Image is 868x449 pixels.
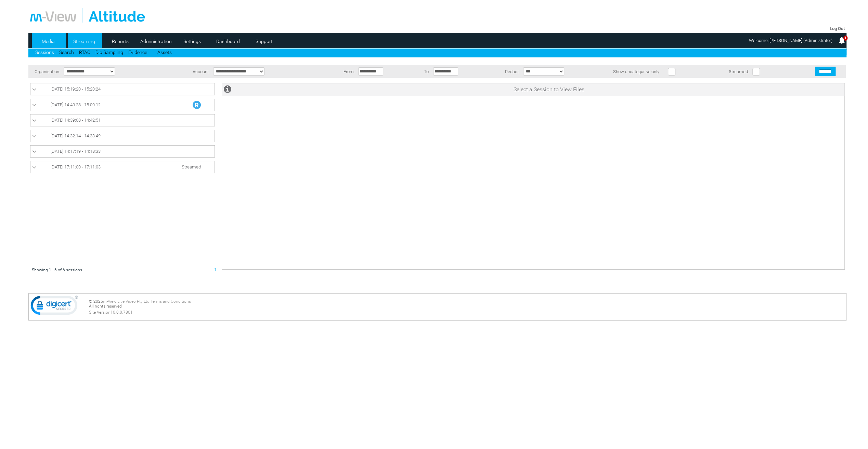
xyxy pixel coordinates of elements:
[95,50,123,55] a: Dip Sampling
[51,118,101,123] span: [DATE] 14:39:08 - 14:42:51
[35,50,54,55] a: Sessions
[253,83,844,96] td: Select a Session to View Files
[51,86,101,92] span: [DATE] 15:19:20 - 15:20:24
[843,36,847,41] span: 1
[51,102,101,107] span: [DATE] 14:49:28 - 15:00:12
[32,36,65,46] a: Media
[214,268,217,272] span: 1
[193,101,201,109] img: R_Indication.svg
[176,36,209,46] a: Settings
[327,65,357,78] td: From:
[128,50,147,55] a: Evidence
[151,299,191,304] a: Terms and Conditions
[32,101,213,109] a: [DATE] 14:49:28 - 15:00:12
[68,36,101,46] a: Streaming
[32,132,213,140] a: [DATE] 14:32:14 - 14:33:49
[32,163,213,171] a: [DATE] 17:11:00 - 17:11:03
[838,36,846,44] img: bell25.png
[413,65,431,78] td: To:
[51,164,101,169] span: [DATE] 17:11:00 - 17:11:03
[103,299,150,304] a: m-View Live Video Pty Ltd
[157,50,172,55] a: Assets
[182,164,201,169] span: Streamed
[613,69,660,74] span: Show uncategorise only:
[749,38,832,43] span: Welcome, [PERSON_NAME] (Administrator)
[729,69,749,74] span: Streamed:
[171,65,211,78] td: Account:
[830,26,845,31] a: Log Out
[140,36,173,46] a: Administration
[104,36,137,46] a: Reports
[32,85,213,93] a: [DATE] 15:19:20 - 15:20:24
[79,50,90,55] a: RTAC
[30,295,78,318] img: DigiCert Secured Site Seal
[247,36,281,46] a: Support
[28,65,62,78] td: Organisation:
[211,36,245,46] a: Dashboard
[51,149,101,154] span: [DATE] 14:17:19 - 14:18:33
[89,299,844,315] div: © 2025 | All rights reserved
[32,268,82,272] span: Showing 1 - 6 of 6 sessions
[32,116,213,124] a: [DATE] 14:39:08 - 14:42:51
[51,133,101,138] span: [DATE] 14:32:14 - 14:33:49
[111,310,133,315] span: 10.0.0.7801
[488,65,521,78] td: Redact:
[89,310,844,315] div: Site Version
[32,147,213,155] a: [DATE] 14:17:19 - 14:18:33
[59,50,74,55] a: Search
